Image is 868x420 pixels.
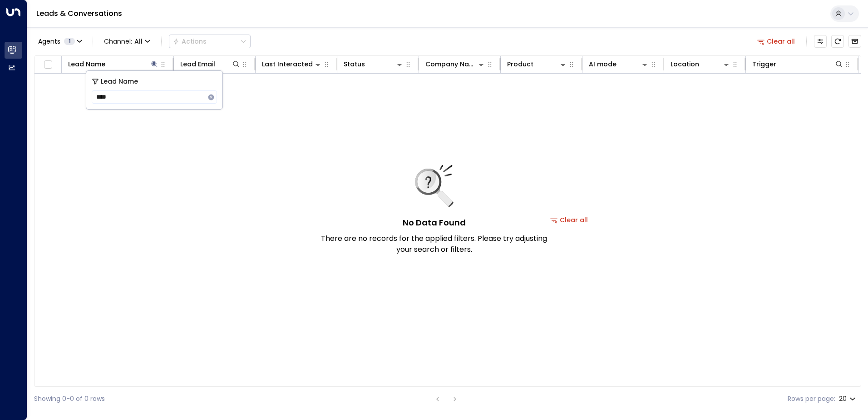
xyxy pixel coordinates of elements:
nav: pagination navigation [432,393,461,405]
button: Agents1 [34,35,85,48]
div: 20 [839,392,858,405]
div: Last Interacted [262,59,322,70]
button: Channel:All [100,35,154,48]
span: All [134,38,143,45]
div: Product [507,59,567,70]
div: Lead Email [180,59,215,70]
a: Leads & Conversations [36,8,122,19]
div: Showing 0-0 of 0 rows [34,394,105,404]
div: Trigger [752,59,776,70]
span: Channel: [100,35,154,48]
span: Refresh [831,35,844,48]
button: Clear all [547,214,592,226]
label: Rows per page: [788,394,835,404]
div: Lead Name [68,59,159,70]
div: AI mode [589,59,649,70]
div: Company Name [425,59,486,70]
span: 1 [64,38,75,45]
div: Actions [173,37,207,45]
button: Clear all [754,35,799,48]
p: There are no records for the applied filters. Please try adjusting your search or filters. [321,233,547,255]
button: Actions [169,35,251,48]
div: AI mode [589,59,616,70]
h5: No Data Found [403,216,466,229]
span: Lead Name [101,76,138,87]
div: Status [344,59,404,70]
div: Last Interacted [262,59,313,70]
div: Location [671,59,731,70]
div: Status [344,59,365,70]
div: Button group with a nested menu [169,35,251,48]
button: Archived Leads [848,35,861,48]
div: Product [507,59,533,70]
div: Trigger [752,59,843,70]
div: Lead Name [68,59,105,70]
div: Company Name [425,59,477,70]
span: Toggle select all [42,59,54,70]
div: Lead Email [180,59,241,70]
div: Location [671,59,699,70]
span: Agents [38,38,60,45]
button: Customize [814,35,827,48]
